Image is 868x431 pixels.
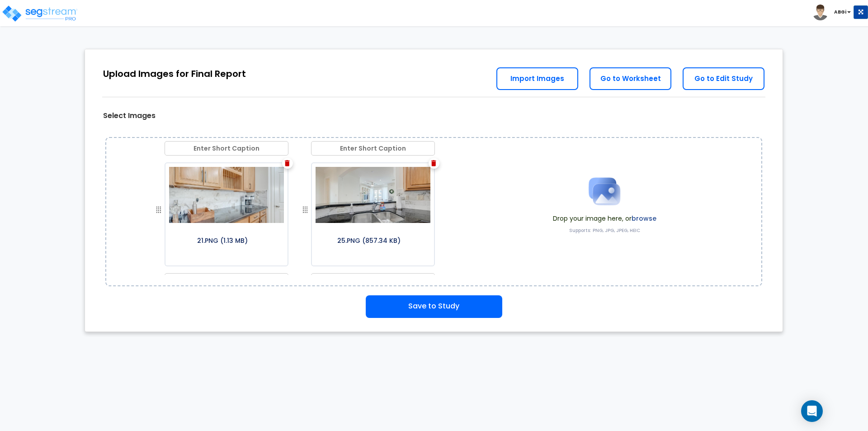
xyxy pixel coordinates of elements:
input: Enter Short Caption [311,141,435,156]
div: Upload Images for Final Report [103,67,246,81]
p: 25.PNG (857.34 KB) [312,232,426,246]
p: 21.PNG (1.13 MB) [165,232,279,246]
img: avatar.png [812,5,828,20]
a: Go to Edit Study [683,67,764,90]
a: Import Images [496,67,578,90]
a: Go to Worksheet [590,67,671,90]
label: Supports: PNG, JPG, JPEG, HEIC [569,227,640,234]
label: Select Images [103,111,156,121]
img: Vector.png [285,160,290,166]
img: Upload Icon [582,169,627,214]
input: Enter Short Caption [165,273,288,288]
img: q4O+NDt3Gf9ftJJewLQMefEAAAAASUVORK5CYII= [165,163,288,227]
span: Drop your image here, or [553,214,656,223]
input: Enter Short Caption [311,273,435,288]
input: Enter Short Caption [165,141,288,156]
img: drag handle [300,204,311,215]
b: ABGi [834,9,846,15]
div: Open Intercom Messenger [801,400,823,422]
img: Vector.png [431,160,436,166]
img: guinE0VE7QAAAABJRU5ErkJggg== [312,163,434,227]
img: logo_pro_r.png [1,5,78,23]
button: Save to Study [366,295,502,318]
img: drag handle [153,204,164,215]
label: browse [632,214,656,223]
